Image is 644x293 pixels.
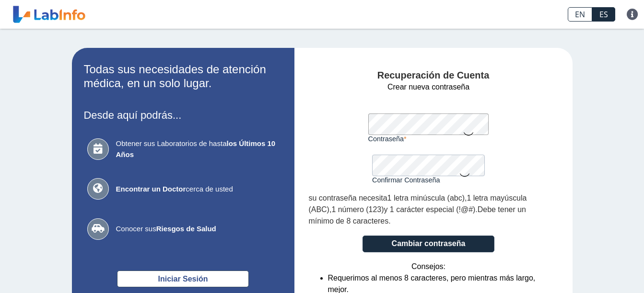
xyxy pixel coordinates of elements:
[309,70,558,81] h4: Recuperación de Cuenta
[372,176,485,184] label: Confirmar Contraseña
[116,224,279,235] span: Conocer sus
[387,81,469,93] span: Crear nueva contraseña
[116,138,279,160] span: Obtener sus Laboratorios de hasta
[368,135,489,143] label: Contraseña
[411,261,445,272] span: Consejos:
[331,205,384,214] span: 1 número (123)
[116,184,279,195] span: cerca de usted
[568,7,592,22] a: EN
[116,139,276,158] b: los Últimos 10 Años
[387,194,465,202] span: 1 letra minúscula (abc)
[84,109,282,121] h3: Desde aquí podrás...
[363,236,494,252] button: Cambiar contraseña
[156,225,216,233] b: Riesgos de Salud
[117,270,249,287] button: Iniciar Sesión
[384,205,475,214] span: y 1 carácter especial (!@#)
[309,192,549,227] div: , , . .
[116,185,186,193] b: Encontrar un Doctor
[592,7,615,22] a: ES
[84,63,282,90] h2: Todas sus necesidades de atención médica, en un solo lugar.
[309,194,387,202] span: su contraseña necesita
